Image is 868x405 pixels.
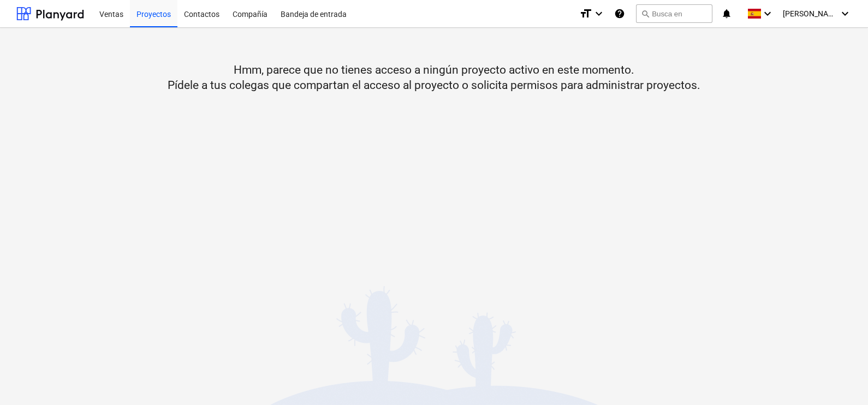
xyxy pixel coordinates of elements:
[168,63,700,93] p: Hmm, parece que no tienes acceso a ningún proyecto activo en este momento. Pídele a tus colegas q...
